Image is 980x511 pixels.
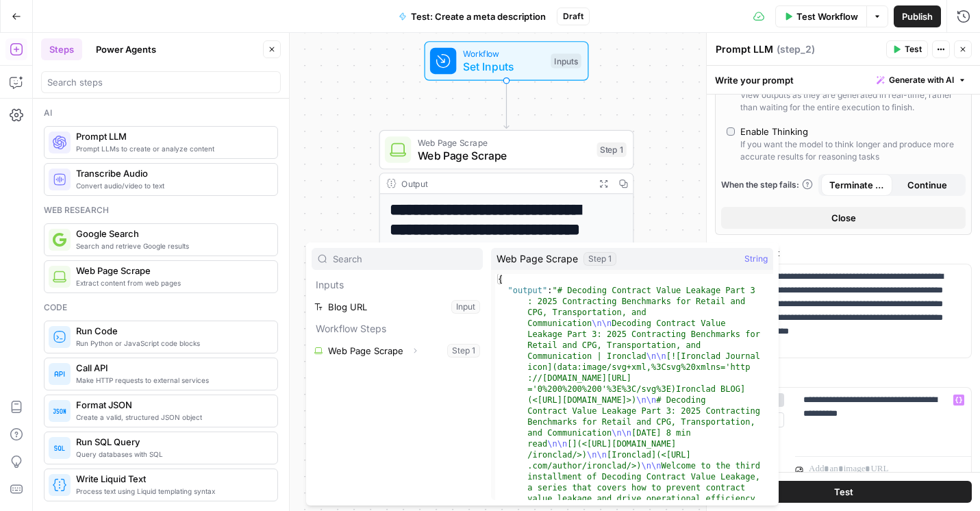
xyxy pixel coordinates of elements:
[740,89,960,114] div: View outputs as they are generated in real-time, rather than waiting for the entire execution to ...
[777,42,815,56] span: ( step_2 )
[740,125,808,138] div: Enable Thinking
[44,107,278,119] div: Ai
[829,178,884,192] span: Terminate Workflow
[76,129,266,143] span: Prompt LLM
[504,81,509,129] g: Edge from start to step_1
[411,10,546,23] span: Test: Create a meta description
[41,38,82,60] button: Steps
[907,178,947,192] span: Continue
[76,277,266,288] span: Extract content from web pages
[716,42,773,56] textarea: Prompt LLM
[744,252,768,266] span: String
[497,252,578,266] span: Web Page Scrape
[775,5,866,27] button: Test Workflow
[796,10,858,23] span: Test Workflow
[76,166,266,180] span: Transcribe Audio
[715,246,972,260] label: System Prompt
[76,449,266,460] span: Query databases with SQL
[551,53,581,68] div: Inputs
[834,485,853,499] span: Test
[76,338,266,349] span: Run Python or JavaScript code blocks
[740,138,960,163] div: If you want the model to think longer and produce more accurate results for reasoning tasks
[44,204,278,216] div: Web research
[401,177,589,190] div: Output
[418,136,590,149] span: Web Page Scrape
[44,301,278,314] div: Code
[76,398,266,412] span: Format JSON
[76,486,266,497] span: Process text using Liquid templating syntax
[418,147,590,164] span: Web Page Scrape
[76,227,266,240] span: Google Search
[333,252,477,266] input: Search
[721,179,813,191] a: When the step fails:
[76,361,266,375] span: Call API
[463,47,544,60] span: Workflow
[583,252,616,266] div: Step 1
[88,38,164,60] button: Power Agents
[76,143,266,154] span: Prompt LLMs to create or analyze content
[76,375,266,386] span: Make HTTP requests to external services
[312,274,483,296] p: Inputs
[76,264,266,277] span: Web Page Scrape
[597,142,627,158] div: Step 1
[312,340,483,362] button: Select variable Web Page Scrape
[76,435,266,449] span: Run SQL Query
[721,207,966,229] button: Close
[312,318,483,340] p: Workflow Steps
[727,127,735,136] input: Enable ThinkingIf you want the model to think longer and produce more accurate results for reason...
[563,10,583,23] span: Draft
[886,40,928,58] button: Test
[831,211,856,225] span: Close
[76,412,266,423] span: Create a valid, structured JSON object
[463,58,544,75] span: Set Inputs
[715,369,972,383] label: Chat
[47,75,275,89] input: Search steps
[379,41,634,81] div: WorkflowSet InputsInputs
[905,43,922,55] span: Test
[902,10,933,23] span: Publish
[892,174,964,196] button: Continue
[76,472,266,486] span: Write Liquid Text
[707,66,980,94] div: Write your prompt
[76,180,266,191] span: Convert audio/video to text
[871,71,972,89] button: Generate with AI
[889,74,954,86] span: Generate with AI
[390,5,554,27] button: Test: Create a meta description
[894,5,941,27] button: Publish
[715,481,972,503] button: Test
[312,296,483,318] button: Select variable Blog URL
[76,240,266,251] span: Search and retrieve Google results
[76,324,266,338] span: Run Code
